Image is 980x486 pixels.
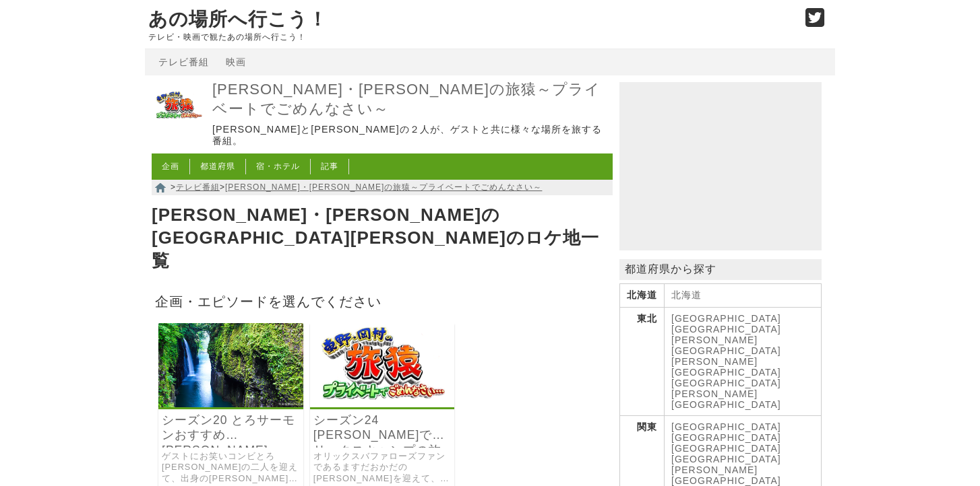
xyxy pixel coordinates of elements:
img: 東野・岡村の旅猿～プライベートでごめんなさい～ シーズン24 宮崎でオリックスキャンプの旅 [310,323,455,407]
p: [PERSON_NAME]と[PERSON_NAME]の２人が、ゲストと共に様々な場所を旅する番組。 [212,124,609,147]
a: [GEOGRAPHIC_DATA] [671,454,781,464]
img: 東野・岡村の旅猿～プライベートでごめんなさい～ [152,79,206,133]
a: 東野・岡村の旅猿～プライベートでごめんなさい～ [152,123,206,135]
p: テレビ・映画で観たあの場所へ行こう！ [148,32,791,42]
a: [PERSON_NAME][GEOGRAPHIC_DATA] [671,464,781,486]
a: [PERSON_NAME][GEOGRAPHIC_DATA] [671,335,781,356]
a: 北海道 [671,289,702,300]
a: あの場所へ行こう！ [148,9,328,30]
img: 東野・岡村の旅猿～プライベートでごめんなさい～ シーズン20 とろサーモンおすすめ 宮崎県の旅 [158,323,303,407]
a: 映画 [226,57,246,67]
a: [PERSON_NAME][GEOGRAPHIC_DATA] [671,388,781,410]
a: テレビ番組 [158,57,209,67]
th: 北海道 [620,284,665,308]
a: テレビ番組 [176,182,220,192]
a: オリックスバファローズファンであるますだおかだの[PERSON_NAME]を迎えて、オリックスの[PERSON_NAME]を見学し選手も通う食事処で楽しみます。 [313,451,452,485]
a: 東野・岡村の旅猿～プライベートでごめんなさい～ シーズン20 とろサーモンおすすめ 宮崎県の旅 [158,398,303,409]
a: [PERSON_NAME][GEOGRAPHIC_DATA] [671,356,781,378]
th: 東北 [620,308,665,416]
h2: 企画・エピソードを選んでください [152,289,613,313]
h1: [PERSON_NAME]・[PERSON_NAME]の[GEOGRAPHIC_DATA][PERSON_NAME]のロケ地一覧 [152,201,613,275]
a: [GEOGRAPHIC_DATA] [671,421,781,432]
a: [GEOGRAPHIC_DATA] [671,432,781,443]
a: [PERSON_NAME]・[PERSON_NAME]の旅猿～プライベートでごめんなさい～ [225,182,542,192]
a: ゲストにお笑いコンビとろ[PERSON_NAME]の二人を迎えて、出身の[PERSON_NAME][GEOGRAPHIC_DATA]のおすすめパワースポットや[PERSON_NAME]を堪能する旅。 [162,451,300,485]
a: シーズン20 とろサーモンおすすめ [PERSON_NAME][GEOGRAPHIC_DATA]の旅 [162,413,300,444]
a: 企画 [162,162,179,171]
a: 記事 [321,162,338,171]
a: Twitter (@go_thesights) [805,16,825,28]
a: 都道府県 [200,162,235,171]
iframe: Advertisement [619,82,822,250]
a: [GEOGRAPHIC_DATA] [671,443,781,454]
a: [GEOGRAPHIC_DATA] [671,313,781,324]
a: [GEOGRAPHIC_DATA] [671,378,781,388]
nav: > > [152,180,613,195]
a: 東野・岡村の旅猿～プライベートでごめんなさい～ シーズン24 宮崎でオリックスキャンプの旅 [310,398,455,409]
a: [PERSON_NAME]・[PERSON_NAME]の旅猿～プライベートでごめんなさい～ [212,80,609,118]
a: [GEOGRAPHIC_DATA] [671,324,781,335]
a: シーズン24 [PERSON_NAME]でオリックスキャンプの旅 [313,413,452,444]
a: 宿・ホテル [256,162,300,171]
p: 都道府県から探す [619,259,822,280]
